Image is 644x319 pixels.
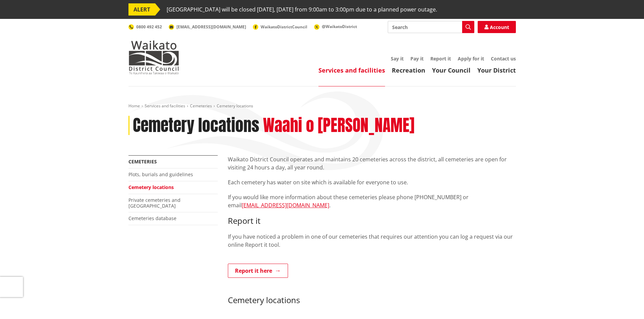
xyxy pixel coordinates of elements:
a: Contact us [491,55,516,62]
a: Your Council [432,66,471,74]
span: @WaikatoDistrict [322,24,357,29]
a: @WaikatoDistrict [314,24,357,29]
a: [EMAIL_ADDRESS][DOMAIN_NAME] [169,24,246,30]
a: Cemeteries [128,158,157,165]
div: If you have noticed a problem in one of our cemeteries that requires our attention you can log a ... [228,155,516,315]
a: Cemetery locations [128,184,174,190]
a: 0800 492 452 [128,24,162,30]
a: Report it [430,55,451,62]
span: Cemetery locations [217,103,253,109]
a: Say it [391,55,404,62]
h3: Report it [228,216,516,226]
a: Cemeteries database [128,215,176,221]
input: Search input [388,21,474,33]
a: Account [478,21,516,33]
a: Apply for it [458,55,484,62]
a: Your District [477,66,516,74]
img: Waikato District Council - Te Kaunihera aa Takiwaa o Waikato [128,41,179,74]
a: Cemeteries [190,103,212,109]
p: Each cemetery has water on site which is available for everyone to use. [228,178,516,186]
p: If you would like more information about these cemeteries please phone [PHONE_NUMBER] or email . [228,193,516,209]
p: Waikato District Council operates and maintains 20 cemeteries across the district, all cemeteries... [228,155,516,171]
a: Home [128,103,140,109]
span: [EMAIL_ADDRESS][DOMAIN_NAME] [176,24,246,30]
a: Services and facilities [145,103,185,109]
a: Report it here [228,264,288,278]
span: ALERT [128,3,155,16]
a: Plots, burials and guidelines [128,171,193,178]
a: Pay it [410,55,424,62]
h3: Cemetery locations [228,286,516,315]
h1: Cemetery locations [133,116,259,135]
a: WaikatoDistrictCouncil [253,24,307,30]
nav: breadcrumb [128,103,516,109]
a: Private cemeteries and [GEOGRAPHIC_DATA] [128,197,181,209]
h2: Waahi o [PERSON_NAME] [263,116,414,135]
span: [GEOGRAPHIC_DATA] will be closed [DATE], [DATE] from 9:00am to 3:00pm due to a planned power outage. [167,3,437,16]
span: WaikatoDistrictCouncil [261,24,307,30]
a: [EMAIL_ADDRESS][DOMAIN_NAME] [242,202,329,209]
a: Recreation [392,66,425,74]
span: 0800 492 452 [136,24,162,30]
a: Services and facilities [318,66,385,74]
